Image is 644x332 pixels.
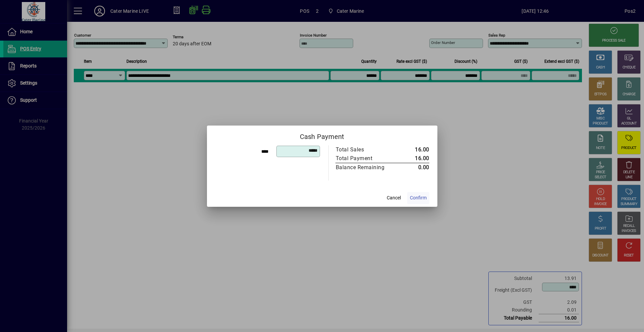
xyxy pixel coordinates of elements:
h2: Cash Payment [207,126,437,145]
td: 0.00 [399,163,429,172]
td: 16.00 [399,154,429,163]
td: 16.00 [399,145,429,154]
span: Cancel [387,194,401,201]
button: Confirm [407,192,429,204]
div: Balance Remaining [336,163,392,172]
span: Confirm [410,194,427,201]
td: Total Sales [335,145,399,154]
td: Total Payment [335,154,399,163]
button: Cancel [383,192,405,204]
